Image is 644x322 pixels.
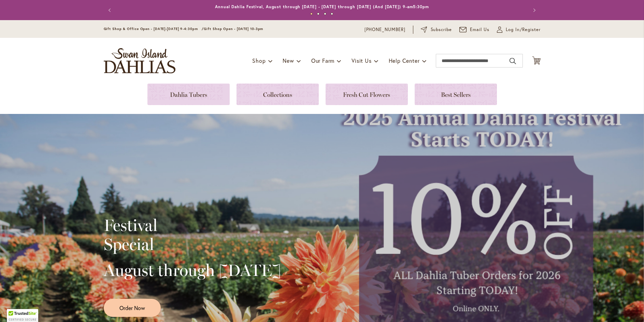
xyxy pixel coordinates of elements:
a: Order Now [104,299,161,317]
div: TrustedSite Certified [7,309,38,322]
span: Shop [252,57,266,64]
span: Email Us [470,26,489,33]
a: Log In/Register [497,26,541,33]
span: New [283,57,294,64]
span: Visit Us [352,57,371,64]
button: 4 of 4 [331,13,333,15]
span: Gift Shop & Office Open - [DATE]-[DATE] 9-4:30pm / [104,27,204,31]
button: Previous [104,3,117,17]
a: store logo [104,48,175,73]
h2: August through [DATE] [104,261,281,280]
button: Next [527,3,541,17]
span: Subscribe [431,26,452,33]
button: 2 of 4 [317,13,319,15]
a: Subscribe [421,26,452,33]
span: Order Now [119,304,145,312]
span: Help Center [389,57,420,64]
button: 1 of 4 [310,13,313,15]
button: 3 of 4 [324,13,326,15]
h2: Festival Special [104,216,281,254]
a: Annual Dahlia Festival, August through [DATE] - [DATE] through [DATE] (And [DATE]) 9-am5:30pm [215,4,429,9]
span: Log In/Register [506,26,541,33]
span: Gift Shop Open - [DATE] 10-3pm [204,27,263,31]
a: Email Us [459,26,489,33]
span: Our Farm [311,57,334,64]
a: [PHONE_NUMBER] [364,26,406,33]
